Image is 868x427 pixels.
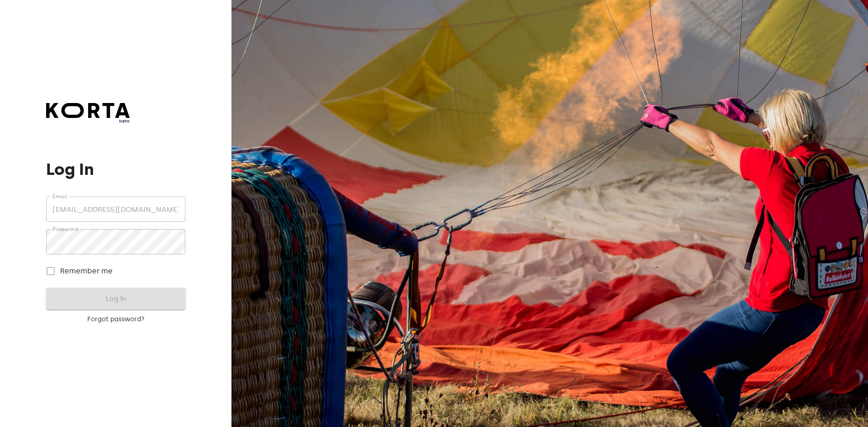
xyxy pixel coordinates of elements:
a: Forgot password? [46,315,185,324]
span: Remember me [60,266,113,277]
a: beta [46,103,130,124]
h1: Log In [46,160,185,178]
span: beta [46,118,130,124]
img: Korta [46,103,130,118]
